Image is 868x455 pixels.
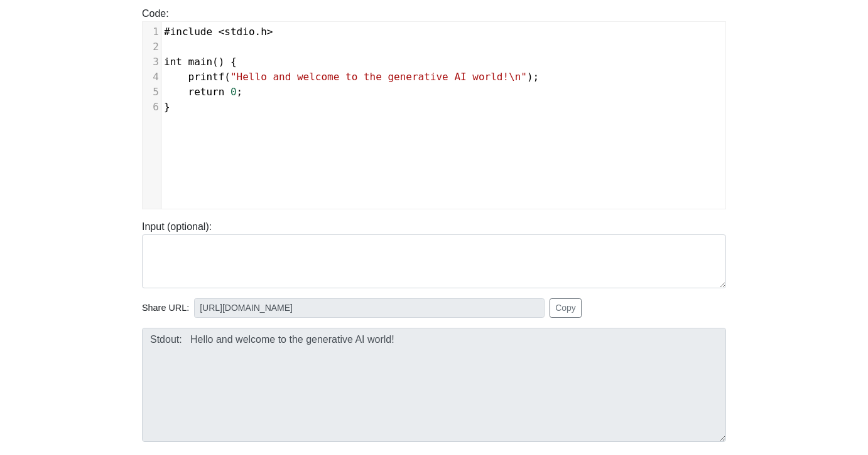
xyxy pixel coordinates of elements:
span: stdio [224,26,254,38]
button: Copy [550,298,582,318]
span: return [188,86,225,98]
span: ( ); [164,71,539,83]
span: < [219,26,225,38]
span: Share URL: [142,301,189,315]
span: h [261,26,267,38]
span: 0 [231,86,237,98]
span: int [164,56,182,68]
div: 2 [143,39,161,55]
div: 1 [143,24,161,39]
div: 3 [143,55,161,70]
div: 4 [143,70,161,85]
span: } [164,101,170,113]
div: Code: [133,6,735,209]
span: ; [164,86,242,98]
span: main [188,56,213,68]
input: No share available yet [194,298,545,318]
span: #include [164,26,212,38]
span: . [164,26,273,38]
div: 5 [143,85,161,100]
div: 6 [143,100,161,115]
div: Input (optional): [133,219,735,288]
span: > [267,26,273,38]
span: "Hello and welcome to the generative AI world!\n" [231,71,527,83]
span: printf [188,71,225,83]
span: () { [164,56,237,68]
